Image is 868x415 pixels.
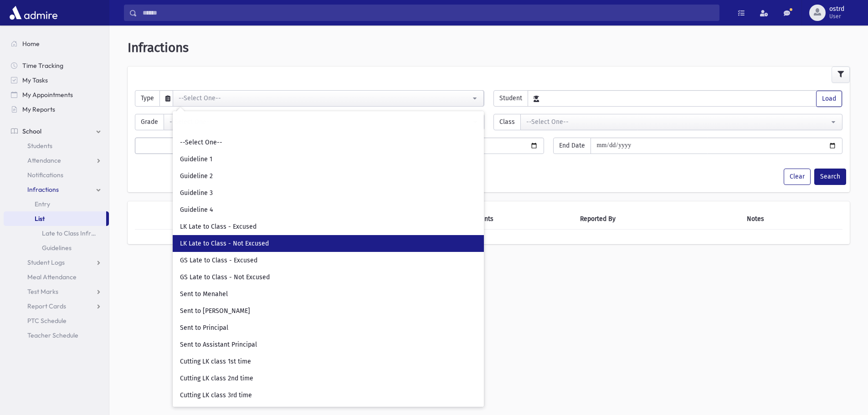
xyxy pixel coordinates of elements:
[27,171,63,179] span: Notifications
[179,93,471,103] div: --Select One--
[35,200,50,208] span: Entry
[27,302,66,310] span: Report Cards
[141,141,239,150] div: Quick Fill
[4,153,109,168] a: Attendance
[4,211,106,226] a: List
[493,90,528,107] span: Student
[27,156,61,164] span: Attendance
[180,273,270,282] span: GS Late to Class - Not Excused
[4,73,109,87] a: My Tasks
[784,169,811,185] button: Clear
[4,226,109,241] a: Late to Class Infraction
[180,391,252,400] span: Cutting LK class 3rd time
[128,40,189,55] span: Infractions
[470,209,575,230] th: Points
[22,91,73,99] span: My Appointments
[180,307,250,316] span: Sent to [PERSON_NAME]
[741,209,842,230] th: Notes
[7,4,60,22] img: AdmirePro
[135,90,160,107] span: Type
[4,241,109,255] a: Guidelines
[4,87,109,102] a: My Appointments
[180,239,269,248] span: LK Late to Class - Not Excused
[4,36,109,51] a: Home
[35,215,45,223] span: List
[520,114,843,130] button: --Select One--
[173,90,484,107] button: --Select One--
[22,40,40,48] span: Home
[4,299,109,313] a: Report Cards
[27,142,52,150] span: Students
[4,182,109,197] a: Infractions
[22,76,48,84] span: My Tasks
[180,290,228,299] span: Sent to Menahel
[180,256,257,265] span: GS Late to Class - Excused
[164,114,484,130] button: --Select One--
[4,197,109,211] a: Entry
[4,284,109,299] a: Test Marks
[137,5,719,21] input: Search
[180,205,213,215] span: Guideline 4
[180,222,257,231] span: LK Late to Class - Excused
[4,328,109,343] a: Teacher Schedule
[135,114,164,130] span: Grade
[22,105,55,113] span: My Reports
[180,357,251,366] span: Cutting LK class 1st time
[4,124,109,138] a: School
[816,91,842,107] button: Load
[180,374,253,383] span: Cutting LK class 2nd time
[180,340,257,349] span: Sent to Assistant Principal
[180,155,212,164] span: Guideline 1
[176,117,480,132] input: Search
[4,138,109,153] a: Students
[180,323,228,333] span: Sent to Principal
[27,258,65,266] span: Student Logs
[22,61,63,70] span: Time Tracking
[4,313,109,328] a: PTC Schedule
[180,138,222,147] span: --Select One--
[169,117,471,127] div: --Select One--
[22,127,41,135] span: School
[4,255,109,270] a: Student Logs
[814,169,846,185] button: Search
[27,287,58,296] span: Test Marks
[180,189,213,198] span: Guideline 3
[4,168,109,182] a: Notifications
[526,117,830,127] div: --Select One--
[575,209,741,230] th: Reported By
[829,13,844,20] span: User
[27,185,59,194] span: Infractions
[180,172,213,181] span: Guideline 2
[27,331,78,339] span: Teacher Schedule
[493,114,521,130] span: Class
[4,102,109,117] a: My Reports
[4,270,109,284] a: Meal Attendance
[829,5,844,13] span: ostrd
[135,138,245,154] button: Quick Fill
[27,317,67,325] span: PTC Schedule
[27,273,77,281] span: Meal Attendance
[4,58,109,73] a: Time Tracking
[553,138,591,154] span: End Date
